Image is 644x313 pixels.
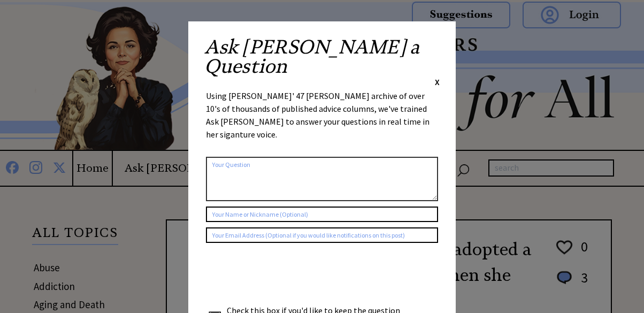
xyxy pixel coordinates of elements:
[206,207,438,222] input: Your Name or Nickname (Optional)
[206,89,438,151] div: Using [PERSON_NAME]' 47 [PERSON_NAME] archive of over 10's of thousands of published advice colum...
[435,77,440,87] span: X
[206,227,438,243] input: Your Email Address (Optional if you would like notifications on this post)
[206,254,369,295] iframe: reCAPTCHA
[204,37,440,76] h2: Ask [PERSON_NAME] a Question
